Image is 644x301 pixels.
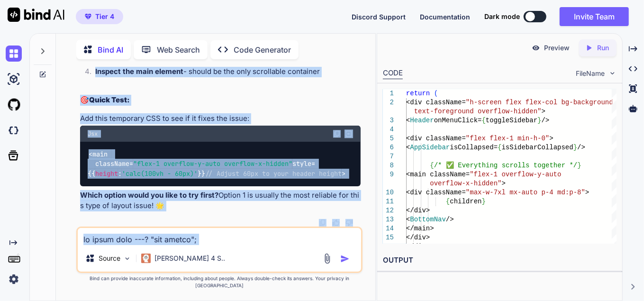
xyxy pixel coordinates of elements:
[76,275,363,289] p: Bind can provide inaccurate information, including about people. Always double-check its answers....
[383,143,394,152] div: 6
[406,207,430,214] span: </div>
[383,161,394,170] div: 8
[486,117,537,124] span: toggleSidebar
[532,44,540,52] img: preview
[608,69,617,77] img: chevron down
[470,171,561,178] span: "flex-1 overflow-y-auto
[157,44,200,55] p: Web Search
[122,169,198,178] span: 'calc(100vh - 60px)'
[430,180,501,187] span: overflow-x-hidden"
[133,160,292,168] span: "flex-1 overflow-y-auto overflow-x-hidden"
[537,117,541,124] span: }
[406,90,430,97] span: return
[406,234,430,241] span: </div>
[6,271,22,287] img: settings
[383,125,394,134] div: 4
[89,95,130,104] strong: Quick Test:
[410,144,450,151] span: AppSidebar
[383,206,394,215] div: 12
[98,44,123,55] p: Bind AI
[406,144,410,151] span: <
[406,243,430,250] span: </div>
[352,12,406,22] button: Discord Support
[95,12,114,21] span: Tier 4
[585,189,589,196] span: >
[95,67,183,76] strong: Inspect the main element
[410,117,434,124] span: Header
[383,224,394,233] div: 14
[542,117,550,124] span: />
[6,46,22,62] img: chat
[95,169,118,178] span: height
[154,254,225,263] p: [PERSON_NAME] 4 S..
[319,219,327,227] img: copy
[333,130,341,137] img: copy
[8,8,64,22] img: Bind AI
[234,44,291,55] p: Code Generator
[498,144,501,151] span: {
[322,253,333,264] img: attachment
[597,43,609,53] p: Run
[383,215,394,224] div: 13
[76,9,123,24] button: premiumTier 4
[420,13,470,21] span: Documentation
[577,144,585,151] span: />
[573,144,577,151] span: }
[406,171,470,178] span: <main className=
[80,113,361,124] p: Add this temporary CSS to see if it fixes the issue:
[6,97,22,113] img: githubLight
[576,69,605,78] span: FileName
[482,117,486,124] span: {
[466,189,585,196] span: "max-w-7xl mx-auto p-4 md:p-8"
[383,98,394,107] div: 2
[434,162,578,169] span: /* ✅ Everything scrolls together */
[560,7,629,26] button: Invite Team
[80,191,218,200] strong: Which option would you like to try first?
[88,66,361,80] li: - should be the only scrollable container
[542,108,545,115] span: >
[414,108,542,115] span: text-foreground overflow-hidden"
[6,122,22,138] img: darkCloudIdeIcon
[446,198,450,205] span: {
[345,219,353,227] img: dislike
[80,95,361,106] h2: 🎯
[383,68,403,79] div: CODE
[340,254,350,264] img: icon
[88,149,346,179] code: <main className= style={{ : }} >
[549,135,553,142] span: >
[544,43,570,53] p: Preview
[406,117,410,124] span: <
[141,254,151,263] img: Claude 4 Sonnet
[577,162,581,169] span: }
[502,144,573,151] span: isSidebarCollapsed
[383,152,394,161] div: 7
[406,135,466,142] span: <div className=
[450,198,481,205] span: children
[6,71,22,87] img: ai-studio
[406,225,434,232] span: </main>
[332,219,340,227] img: like
[383,134,394,143] div: 5
[383,233,394,242] div: 15
[383,89,394,98] div: 1
[406,216,410,223] span: <
[466,99,613,106] span: "h-screen flex flex-col bg-background
[88,130,98,137] span: Jsx
[205,169,342,178] span: // Adjust 60px to your header height
[80,190,361,211] p: Option 1 is usually the most reliable for this type of layout issue! 🌟
[383,242,394,251] div: 16
[99,254,120,263] p: Source
[410,216,446,223] span: BottomNav
[406,99,466,106] span: <div className=
[352,13,406,21] span: Discord Support
[482,198,486,205] span: }
[430,162,434,169] span: {
[383,170,394,179] div: 9
[345,129,353,138] img: Open in Browser
[377,249,622,272] h2: OUTPUT
[446,216,454,223] span: />
[383,116,394,125] div: 3
[434,117,482,124] span: onMenuClick=
[484,12,520,21] span: Dark mode
[434,90,438,97] span: (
